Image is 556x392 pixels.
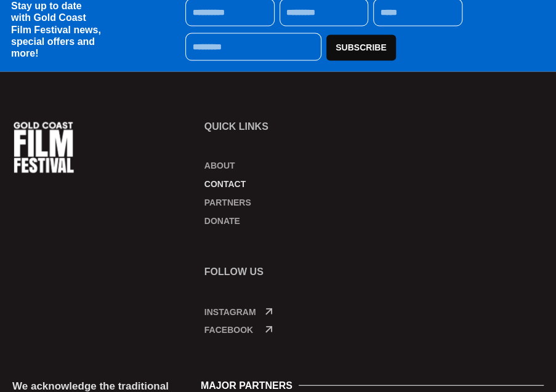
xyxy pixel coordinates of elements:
[204,325,253,335] a: Facebook
[204,215,353,227] a: Donate
[265,308,272,315] a: Instagram
[204,307,256,317] a: Instagram
[204,267,353,277] p: FOLLOW US
[336,43,386,52] span: Subscribe
[204,159,353,172] a: About
[204,196,353,209] a: Partners
[265,326,272,333] a: Facebook
[201,381,292,391] span: MAJOR PARTNERS
[326,35,395,61] button: Subscribe
[204,122,353,132] p: Quick links
[204,178,353,190] a: Contact
[204,159,353,227] nav: Menu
